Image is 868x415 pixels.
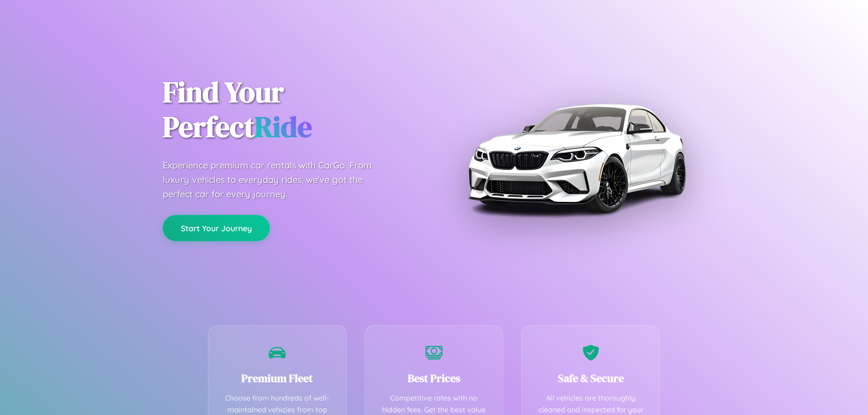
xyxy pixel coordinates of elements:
[379,371,490,386] h3: Best Prices
[163,158,389,201] p: Experience premium car rentals with CarGo. From luxury vehicles to everyday rides, we've got the ...
[222,371,333,386] h3: Premium Fleet
[163,215,270,241] button: Start Your Journey
[535,371,646,386] h3: Safe & Secure
[463,45,689,271] img: Premium BMW car rental vehicle
[163,75,420,145] h1: Find Your Perfect
[255,107,312,146] span: Ride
